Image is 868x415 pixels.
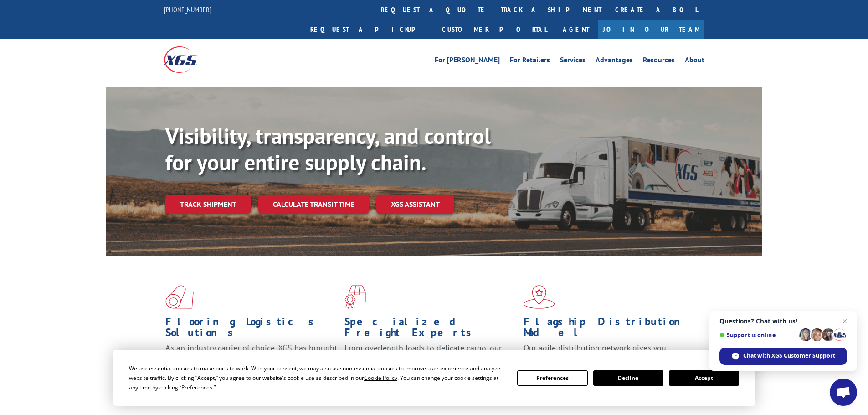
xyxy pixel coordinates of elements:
h1: Flagship Distribution Model [524,316,696,343]
div: Chat with XGS Customer Support [719,348,847,365]
span: Questions? Chat with us! [719,318,847,325]
span: Our agile distribution network gives you nationwide inventory management on demand. [524,343,691,364]
span: Chat with XGS Customer Support [743,352,835,360]
a: Services [560,56,586,67]
img: xgs-icon-flagship-distribution-model-red [524,285,555,309]
a: For Retailers [510,56,550,67]
span: As an industry carrier of choice, XGS has brought innovation and dedication to flooring logistics... [165,343,337,375]
a: Request a pickup [303,20,435,39]
p: From overlength loads to delicate cargo, our experienced staff knows the best way to move your fr... [344,343,517,383]
h1: Flooring Logistics Solutions [165,316,338,343]
a: Agent [554,20,598,39]
img: xgs-icon-total-supply-chain-intelligence-red [165,285,194,309]
a: Track shipment [165,195,251,214]
div: Cookie Consent Prompt [113,350,755,406]
button: Preferences [517,370,587,386]
img: xgs-icon-focused-on-flooring-red [344,285,366,309]
a: Customer Portal [435,20,554,39]
a: About [685,56,704,67]
b: Visibility, transparency, and control for your entire supply chain. [165,122,491,176]
h1: Specialized Freight Experts [344,316,517,343]
button: Accept [669,370,739,386]
a: XGS ASSISTANT [376,195,454,214]
a: Resources [643,56,675,67]
span: Close chat [839,316,850,327]
div: Open chat [830,379,857,406]
span: Support is online [719,332,796,338]
div: We use essential cookies to make our site work. With your consent, we may also use non-essential ... [129,364,506,392]
button: Decline [593,370,663,386]
span: Cookie Policy [364,374,397,382]
a: For [PERSON_NAME] [435,56,500,67]
a: Advantages [596,56,633,67]
a: [PHONE_NUMBER] [164,5,211,14]
a: Join Our Team [598,20,704,39]
a: Calculate transit time [258,195,369,214]
span: Preferences [181,384,212,391]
